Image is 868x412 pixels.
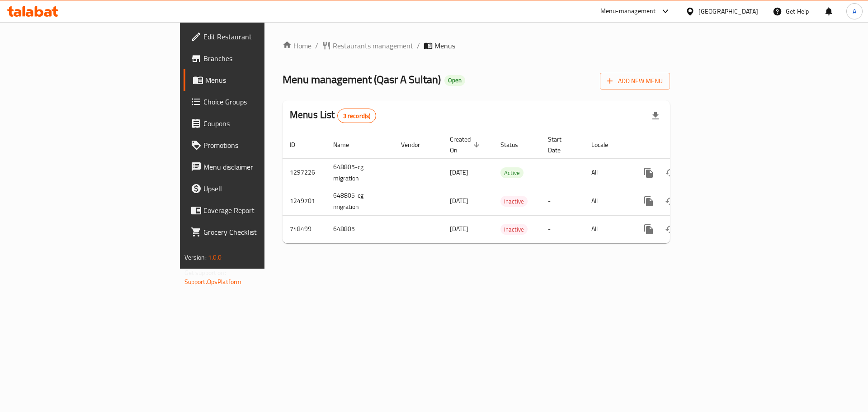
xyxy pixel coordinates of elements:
[853,6,856,16] span: A
[638,190,660,212] button: more
[184,69,325,91] a: Menus
[450,195,468,207] span: [DATE]
[184,199,325,221] a: Coverage Report
[591,139,620,150] span: Locale
[338,112,376,120] span: 3 record(s)
[450,134,482,156] span: Created On
[698,6,758,16] div: [GEOGRAPHIC_DATA]
[326,158,394,187] td: 648805-cg migration
[322,40,413,51] a: Restaurants management
[500,224,528,235] div: Inactive
[660,162,681,184] button: Change Status
[584,158,631,187] td: All
[203,205,318,216] span: Coverage Report
[333,40,413,51] span: Restaurants management
[205,75,318,85] span: Menus
[541,187,584,215] td: -
[607,76,663,87] span: Add New Menu
[541,215,584,243] td: -
[184,113,325,134] a: Coupons
[184,134,325,156] a: Promotions
[333,139,361,150] span: Name
[184,276,242,288] a: Support.OpsPlatform
[184,221,325,243] a: Grocery Checklist
[184,47,325,69] a: Branches
[184,267,226,279] span: Get support on:
[283,69,441,90] span: Menu management ( Qasr A Sultan )
[541,158,584,187] td: -
[600,73,670,90] button: Add New Menu
[584,187,631,215] td: All
[660,218,681,240] button: Change Status
[184,156,325,178] a: Menu disclaimer
[283,131,732,243] table: enhanced table
[444,76,465,84] span: Open
[500,196,528,207] span: Inactive
[638,218,660,240] button: more
[184,178,325,199] a: Upsell
[584,215,631,243] td: All
[203,161,318,172] span: Menu disclaimer
[203,53,318,64] span: Branches
[184,91,325,113] a: Choice Groups
[638,162,660,184] button: more
[600,6,656,17] div: Menu-management
[417,40,420,51] li: /
[290,139,307,150] span: ID
[203,227,318,237] span: Grocery Checklist
[203,183,318,194] span: Upsell
[184,26,325,47] a: Edit Restaurant
[500,224,528,235] span: Inactive
[208,251,222,263] span: 1.0.0
[450,223,468,235] span: [DATE]
[500,139,530,150] span: Status
[337,109,377,123] div: Total records count
[660,190,681,212] button: Change Status
[401,139,432,150] span: Vendor
[283,40,670,51] nav: breadcrumb
[184,251,207,263] span: Version:
[203,96,318,107] span: Choice Groups
[203,31,318,42] span: Edit Restaurant
[203,140,318,151] span: Promotions
[326,215,394,243] td: 648805
[500,196,528,207] div: Inactive
[631,131,732,159] th: Actions
[203,118,318,129] span: Coupons
[434,40,455,51] span: Menus
[450,166,468,178] span: [DATE]
[444,75,465,86] div: Open
[548,134,573,156] span: Start Date
[290,108,376,123] h2: Menus List
[645,105,666,127] div: Export file
[326,187,394,215] td: 648805-cg migration
[500,167,524,178] div: Active
[500,168,524,178] span: Active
